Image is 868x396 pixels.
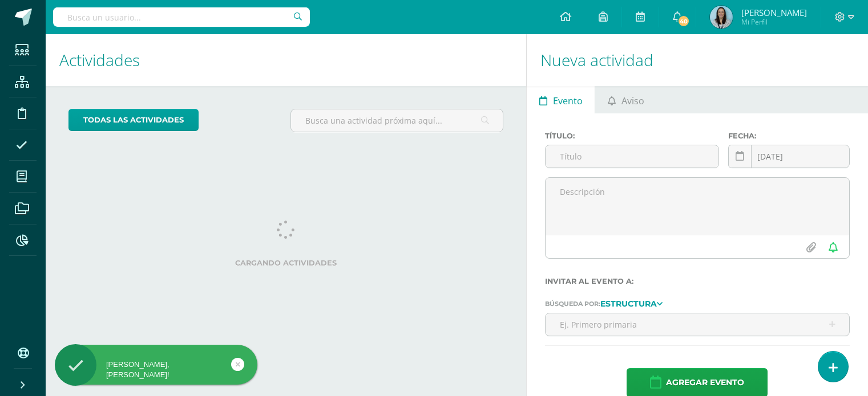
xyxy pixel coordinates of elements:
span: 40 [677,15,690,27]
label: Título: [545,132,719,140]
strong: Estructura [600,299,657,309]
span: Aviso [621,87,644,115]
img: 5a6f75ce900a0f7ea551130e923f78ee.png [710,6,733,28]
input: Busca una actividad próxima aquí... [291,109,503,132]
a: Aviso [595,86,656,113]
span: [PERSON_NAME] [741,7,807,18]
h1: Nueva actividad [540,34,854,86]
span: Mi Perfil [741,17,807,27]
span: Búsqueda por: [545,300,600,308]
div: [PERSON_NAME], [PERSON_NAME]! [55,360,257,380]
h1: Actividades [59,34,512,86]
input: Busca un usuario... [53,7,310,27]
span: Evento [553,87,583,115]
input: Título [546,145,718,168]
a: Estructura [600,299,663,307]
label: Invitar al evento a: [545,277,850,285]
a: Evento [527,86,595,113]
input: Fecha de entrega [729,145,849,168]
label: Cargando actividades [68,259,503,267]
a: todas las Actividades [68,109,199,131]
label: Fecha: [728,132,850,140]
input: Ej. Primero primaria [546,313,849,336]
